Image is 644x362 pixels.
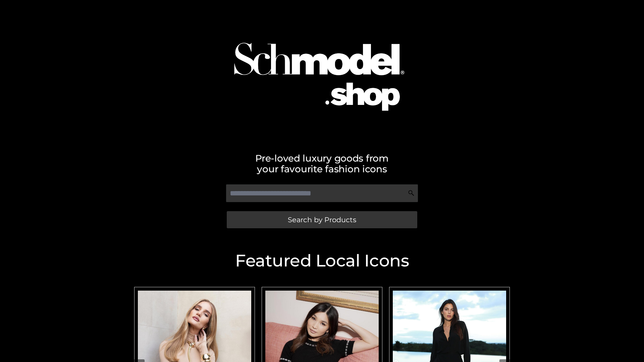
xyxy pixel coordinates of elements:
a: Search by Products [227,211,417,228]
span: Search by Products [288,216,356,223]
h2: Featured Local Icons​ [131,252,513,269]
h2: Pre-loved luxury goods from your favourite fashion icons [131,153,513,174]
img: Search Icon [408,190,415,196]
